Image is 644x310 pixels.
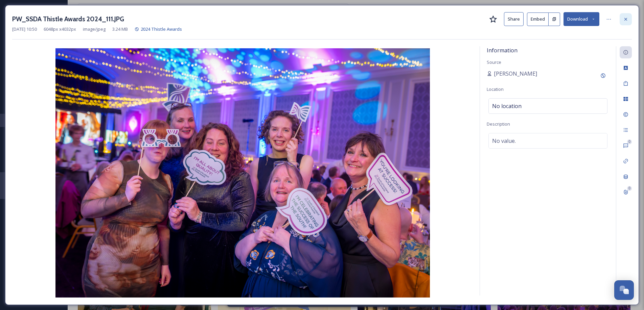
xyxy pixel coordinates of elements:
span: No value. [492,137,516,145]
span: Information [487,47,517,54]
button: Download [563,12,599,26]
button: Embed [527,12,549,26]
h3: PW_SSDA Thistle Awards 2024_111.JPG [12,14,124,24]
span: Source [487,59,501,65]
div: 0 [627,186,632,191]
span: Description [487,121,510,127]
span: 6048 px x 4032 px [44,26,76,32]
span: 3.24 MB [112,26,128,32]
div: 0 [627,139,632,144]
span: image/jpeg [83,26,106,32]
span: Location [487,86,504,92]
button: Open Chat [614,280,634,300]
span: 2024 Thistle Awards [141,26,182,32]
button: Share [504,12,524,26]
span: [DATE] 10:50 [12,26,37,32]
span: No location [492,102,522,110]
span: [PERSON_NAME] [494,70,537,78]
img: PW_SSDA%20Thistle%20Awards%202024_111.JPG [12,48,473,298]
